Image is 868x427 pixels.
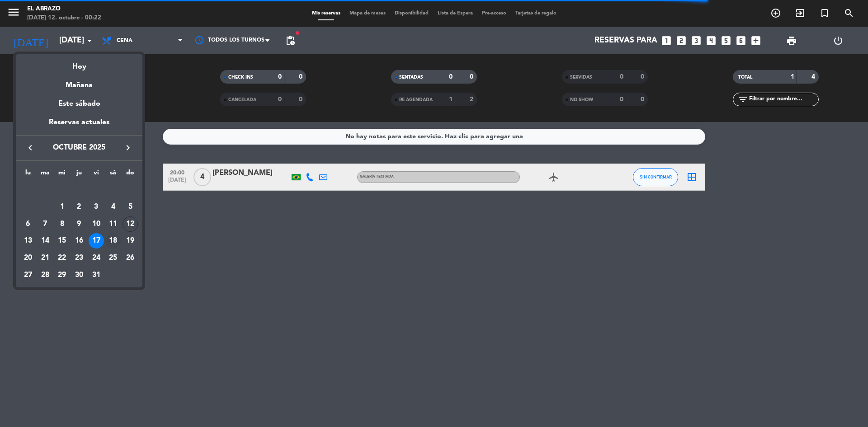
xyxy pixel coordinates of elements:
[19,232,37,249] td: 13 de octubre de 2025
[105,199,121,215] div: 4
[37,168,54,182] th: martes
[53,232,71,249] td: 15 de octubre de 2025
[38,233,53,249] div: 14
[89,250,104,266] div: 24
[53,198,71,216] td: 1 de octubre de 2025
[19,267,37,284] td: 27 de octubre de 2025
[19,168,37,182] th: lunes
[38,216,53,232] div: 7
[88,249,105,267] td: 24 de octubre de 2025
[19,181,139,198] td: OCT.
[88,232,105,249] td: 17 de octubre de 2025
[71,250,87,266] div: 23
[122,168,139,182] th: domingo
[105,198,122,216] td: 4 de octubre de 2025
[89,199,104,215] div: 3
[122,216,139,233] td: 12 de octubre de 2025
[38,142,120,154] span: octubre 2025
[20,267,36,283] div: 27
[105,233,121,249] div: 18
[38,250,53,266] div: 21
[89,216,104,232] div: 10
[88,198,105,216] td: 3 de octubre de 2025
[20,233,36,249] div: 13
[37,267,54,284] td: 28 de octubre de 2025
[122,232,139,249] td: 19 de octubre de 2025
[71,267,87,283] div: 30
[53,216,71,233] td: 8 de octubre de 2025
[122,249,139,267] td: 26 de octubre de 2025
[123,142,133,153] i: keyboard_arrow_right
[54,216,70,232] div: 8
[38,267,53,283] div: 28
[71,267,88,284] td: 30 de octubre de 2025
[71,232,88,249] td: 16 de octubre de 2025
[105,216,121,232] div: 11
[71,199,87,215] div: 2
[16,73,142,91] div: Mañana
[37,232,54,249] td: 14 de octubre de 2025
[89,267,104,283] div: 31
[53,267,71,284] td: 29 de octubre de 2025
[19,249,37,267] td: 20 de octubre de 2025
[54,233,70,249] div: 15
[71,216,87,232] div: 9
[123,199,138,215] div: 5
[71,233,87,249] div: 16
[37,216,54,233] td: 7 de octubre de 2025
[53,168,71,182] th: miércoles
[71,216,88,233] td: 9 de octubre de 2025
[105,216,122,233] td: 11 de octubre de 2025
[105,232,122,249] td: 18 de octubre de 2025
[20,216,36,232] div: 6
[123,250,138,266] div: 26
[25,142,36,153] i: keyboard_arrow_left
[88,267,105,284] td: 31 de octubre de 2025
[89,233,104,249] div: 17
[71,198,88,216] td: 2 de octubre de 2025
[54,267,70,283] div: 29
[105,250,121,266] div: 25
[22,142,38,154] button: keyboard_arrow_left
[16,54,142,73] div: Hoy
[20,250,36,266] div: 20
[37,249,54,267] td: 21 de octubre de 2025
[54,199,70,215] div: 1
[123,216,138,232] div: 12
[105,249,122,267] td: 25 de octubre de 2025
[71,249,88,267] td: 23 de octubre de 2025
[120,142,136,154] button: keyboard_arrow_right
[122,198,139,216] td: 5 de octubre de 2025
[54,250,70,266] div: 22
[16,117,142,135] div: Reservas actuales
[71,168,88,182] th: jueves
[19,216,37,233] td: 6 de octubre de 2025
[105,168,122,182] th: sábado
[53,249,71,267] td: 22 de octubre de 2025
[16,91,142,117] div: Este sábado
[123,233,138,249] div: 19
[88,168,105,182] th: viernes
[88,216,105,233] td: 10 de octubre de 2025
